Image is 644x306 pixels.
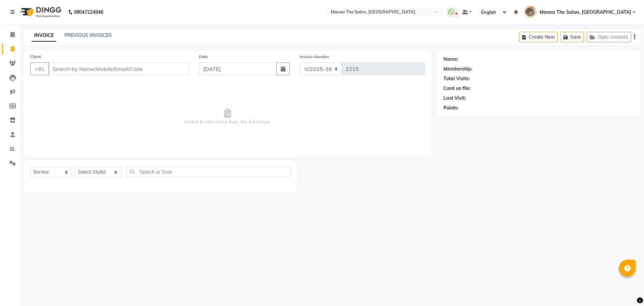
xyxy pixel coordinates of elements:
a: PREVIOUS INVOICES [64,32,112,38]
div: Membership: [443,65,473,73]
div: Last Visit: [443,95,466,102]
img: Manea The Salon, Kanuru [525,6,536,18]
div: Card on file: [443,85,471,92]
a: INVOICE [32,30,56,42]
label: Date [199,54,208,60]
label: Client [30,54,41,60]
input: Search or Scan [126,167,290,177]
button: Open Invoices [587,32,631,42]
div: Total Visits: [443,75,470,82]
b: 08047224946 [74,3,103,21]
div: Name: [443,56,459,63]
div: Points: [443,104,459,112]
img: logo [17,3,63,21]
label: Invoice Number [300,54,329,60]
iframe: chat widget [616,279,637,299]
button: Create New [519,32,558,42]
span: Manea The Salon, [GEOGRAPHIC_DATA] [540,9,631,16]
input: Search by Name/Mobile/Email/Code [48,62,189,75]
button: +91 [30,62,49,75]
button: Save [560,32,584,42]
span: Select & add items from the list below [30,83,425,150]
